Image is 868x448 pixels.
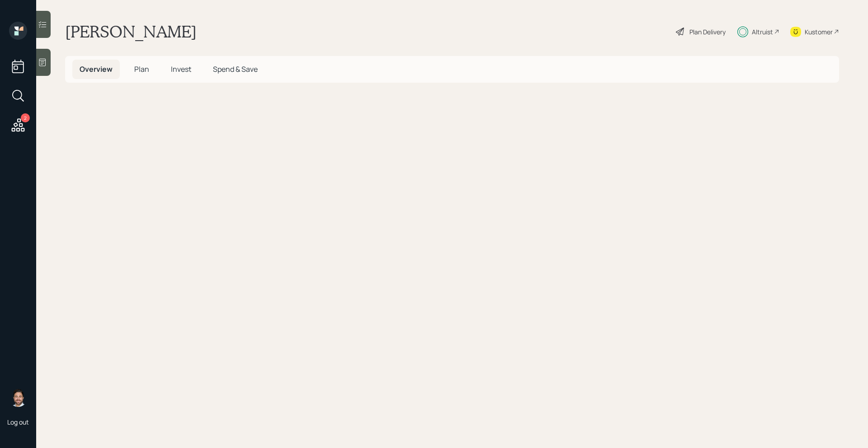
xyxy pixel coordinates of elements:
h1: [PERSON_NAME] [65,22,197,42]
div: 2 [21,113,30,122]
div: Kustomer [805,27,833,37]
span: Invest [171,64,191,74]
span: Spend & Save [213,64,258,74]
div: Plan Delivery [689,27,726,37]
span: Overview [80,64,113,74]
div: Altruist [752,27,773,37]
img: michael-russo-headshot.png [9,389,27,407]
div: Log out [7,418,29,426]
span: Plan [134,64,149,74]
